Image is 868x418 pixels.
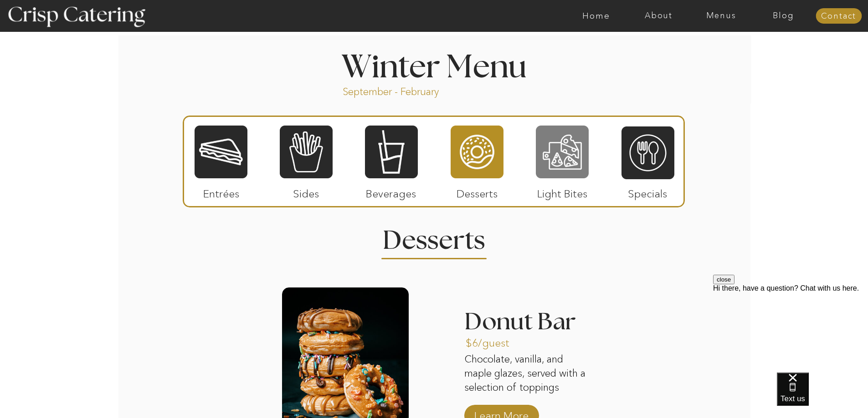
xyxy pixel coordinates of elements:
p: Entrées [191,178,252,205]
p: September - February [343,85,468,96]
p: Beverages [361,178,421,205]
a: About [627,11,690,20]
a: Menus [690,11,752,20]
iframe: podium webchat widget bubble [777,373,868,418]
h1: Winter Menu [308,52,561,79]
p: Light Bites [532,178,593,205]
p: Sides [276,178,336,205]
p: Desserts [447,178,508,205]
p: Chocolate, vanilla, and maple glazes, served with a selection of toppings [464,353,591,396]
iframe: podium webchat widget prompt [713,275,868,384]
a: Home [565,11,627,20]
p: Specials [617,178,678,205]
a: Blog [752,11,815,20]
a: $6/guest [466,327,526,354]
a: Contact [816,12,862,21]
h2: Desserts [375,228,493,246]
h3: Donut Bar [464,310,622,337]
